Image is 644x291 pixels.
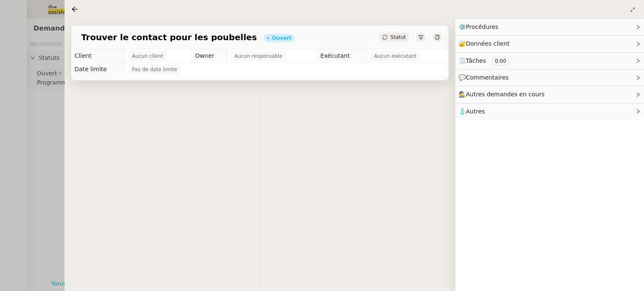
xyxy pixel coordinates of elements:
[455,53,644,69] div: ⏲️Tâches 0:00
[466,23,499,30] span: Procédures
[466,74,509,81] span: Commentaires
[71,49,125,63] td: Client
[466,40,510,47] span: Données client
[466,108,485,115] span: Autres
[455,19,644,35] div: ⚙️Procédures
[459,74,512,81] span: 💬
[455,36,644,52] div: 🔐Données client
[132,65,177,74] span: Pas de date limite
[455,86,644,103] div: 🕵️Autres demandes en cours
[317,49,367,63] td: Exécutant
[459,39,513,49] span: 🔐
[455,103,644,120] div: 🧴Autres
[459,22,502,32] span: ⚙️
[81,33,257,41] span: Trouver le contact pour les poubelles
[459,108,485,115] span: 🧴
[234,52,282,60] span: Aucun responsable
[466,57,486,64] span: Tâches
[71,63,125,76] td: Date limite
[459,91,548,98] span: 🕵️
[272,36,291,41] div: Ouvert
[374,52,416,60] span: Aucun exécutant
[459,57,517,64] span: ⏲️
[466,91,545,98] span: Autres demandes en cours
[132,52,163,60] span: Aucun client
[491,57,509,65] nz-tag: 0:00
[390,34,406,40] span: Statut
[192,49,228,63] td: Owner
[455,70,644,86] div: 💬Commentaires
